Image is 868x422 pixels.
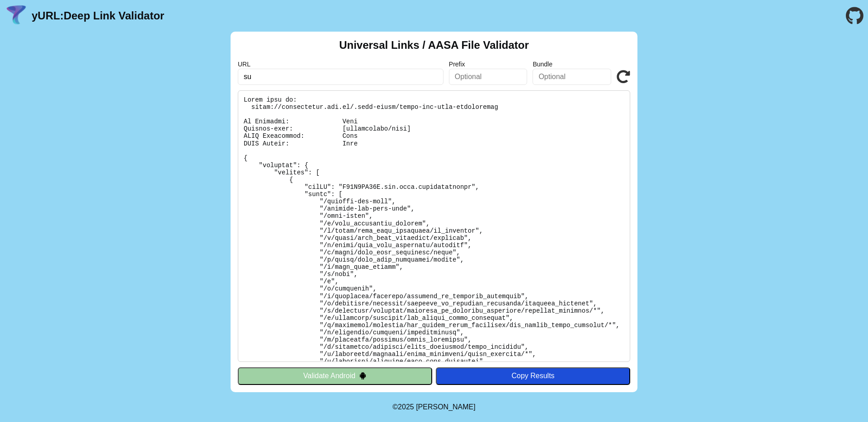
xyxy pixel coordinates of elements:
[533,61,611,68] label: Bundle
[238,61,443,68] label: URL
[398,403,414,411] span: 2025
[238,90,630,362] pre: Lorem ipsu do: sitam://consectetur.adi.el/.sedd-eiusm/tempo-inc-utla-etdoloremag Al Enimadmi: Ven...
[533,69,611,85] input: Optional
[436,367,630,384] button: Copy Results
[449,69,528,85] input: Optional
[359,372,367,380] img: droidIcon.svg
[339,39,529,52] h2: Universal Links / AASA File Validator
[5,4,28,28] img: yURL Logo
[32,9,164,22] a: yURL:Deep Link Validator
[238,69,443,85] input: Required
[440,372,626,380] div: Copy Results
[416,403,476,411] a: Michael Ibragimchayev's Personal Site
[449,61,528,68] label: Prefix
[392,392,475,422] footer: ©
[238,367,432,384] button: Validate Android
